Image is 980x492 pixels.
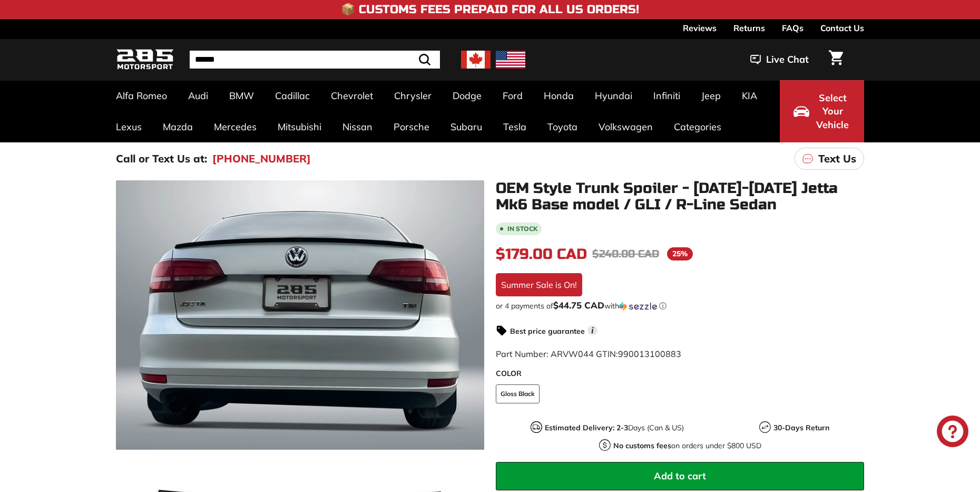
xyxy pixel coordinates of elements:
[782,19,803,37] a: FAQs
[533,80,584,111] a: Honda
[496,349,681,359] span: Part Number: ARVW044 GTIN:
[766,53,809,66] span: Live Chat
[442,80,492,111] a: Dodge
[267,111,332,142] a: Mitsubishi
[178,80,219,111] a: Audi
[545,422,684,433] p: Days (Can & US)
[496,245,587,263] span: $179.00 CAD
[152,111,203,142] a: Mazda
[219,80,264,111] a: BMW
[341,3,639,16] h4: 📦 Customs Fees Prepaid for All US Orders!
[507,226,537,232] b: In stock
[618,349,681,359] span: 990013100883
[105,80,178,111] a: Alfa Romeo
[496,273,582,296] div: Summer Sale is On!
[663,111,732,142] a: Categories
[613,440,761,451] p: on orders under $800 USD
[780,80,864,142] button: Select Your Vehicle
[105,111,152,142] a: Lexus
[654,470,706,482] span: Add to cart
[613,441,671,450] strong: No customs fees
[116,47,174,72] img: Logo_285_Motorsport_areodynamics_components
[587,325,597,335] span: i
[510,326,585,336] strong: Best price guarantee
[822,42,849,78] a: Cart
[383,111,440,142] a: Porsche
[496,301,864,311] div: or 4 payments of with
[815,91,850,132] span: Select Your Vehicle
[496,301,864,311] div: or 4 payments of$44.75 CADwithSezzle Click to learn more about Sezzle
[683,19,717,37] a: Reviews
[733,19,765,37] a: Returns
[212,151,311,167] a: [PHONE_NUMBER]
[737,46,822,73] button: Live Chat
[795,148,864,170] a: Text Us
[619,302,657,311] img: Sezzle
[584,80,643,111] a: Hyundai
[493,111,537,142] a: Tesla
[320,80,384,111] a: Chevrolet
[731,80,768,111] a: KIA
[496,462,864,490] button: Add to cart
[537,111,588,142] a: Toyota
[116,151,207,167] p: Call or Text Us at:
[667,247,693,261] span: 25%
[691,80,731,111] a: Jeep
[203,111,267,142] a: Mercedes
[545,423,628,432] strong: Estimated Delivery: 2-3
[264,80,320,111] a: Cadillac
[496,368,864,379] label: COLOR
[496,180,864,213] h1: OEM Style Trunk Spoiler - [DATE]-[DATE] Jetta Mk6 Base model / GLI / R-Line Sedan
[492,80,533,111] a: Ford
[773,423,829,432] strong: 30-Days Return
[643,80,691,111] a: Infiniti
[820,19,864,37] a: Contact Us
[934,416,972,450] inbox-online-store-chat: Shopify online store chat
[384,80,442,111] a: Chrysler
[190,51,440,69] input: Search
[592,247,659,261] span: $240.00 CAD
[818,151,856,167] p: Text Us
[553,300,604,311] span: $44.75 CAD
[440,111,493,142] a: Subaru
[588,111,663,142] a: Volkswagen
[332,111,383,142] a: Nissan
